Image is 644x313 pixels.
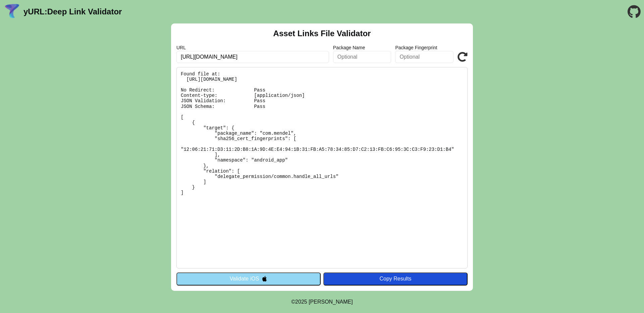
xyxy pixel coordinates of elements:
input: Optional [395,51,453,63]
pre: Found file at: [URL][DOMAIN_NAME] No Redirect: Pass Content-type: [application/json] JSON Validat... [176,67,468,268]
input: Optional [333,51,391,63]
label: URL [176,45,329,50]
input: Required [176,51,329,63]
button: Copy Results [323,272,468,285]
button: Validate iOS [176,272,321,285]
h2: Asset Links File Validator [273,29,371,38]
label: Package Name [333,45,391,50]
label: Package Fingerprint [395,45,453,50]
span: 2025 [295,299,307,305]
img: appleIcon.svg [262,276,267,281]
footer: © [291,291,353,313]
a: Michael Ibragimchayev's Personal Site [309,299,353,305]
a: yURL:Deep Link Validator [23,7,122,16]
div: Copy Results [327,276,464,282]
img: yURL Logo [3,3,21,20]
